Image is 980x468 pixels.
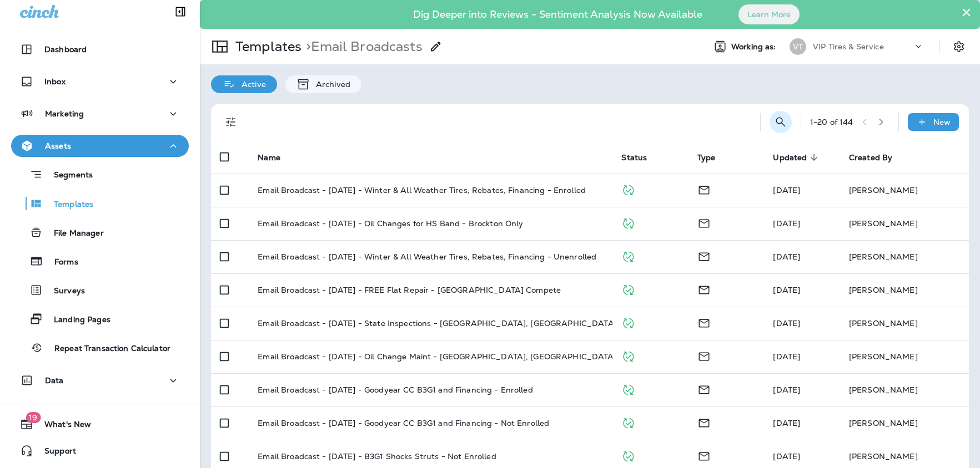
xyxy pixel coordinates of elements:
[43,257,78,268] p: Forms
[773,352,800,362] span: Melinda Vorhees
[621,284,635,294] span: Published
[621,384,635,394] span: Published
[43,286,85,297] p: Surveys
[773,152,821,162] span: Updated
[258,385,533,394] p: Email Broadcast - [DATE] - Goodyear CC B3G1 and Financing - Enrolled
[43,228,104,239] p: File Manager
[301,38,422,55] p: Email Broadcasts
[697,152,730,162] span: Type
[33,420,91,433] span: What's New
[840,207,969,240] td: [PERSON_NAME]
[773,153,807,162] span: Updated
[773,385,800,395] span: Melinda Vorhees
[621,350,635,360] span: Published
[773,285,800,295] span: Melinda Vorhees
[840,273,969,307] td: [PERSON_NAME]
[258,452,496,461] p: Email Broadcast - [DATE] - B3G1 Shocks Struts - Not Enrolled
[258,219,523,228] p: Email Broadcast - [DATE] - Oil Changes for HS Band - Brockton Only
[849,152,907,162] span: Created By
[26,412,41,423] span: 19
[621,317,635,327] span: Published
[933,118,951,126] p: New
[44,45,87,54] p: Dashboard
[43,200,93,210] p: Templates
[840,240,969,273] td: [PERSON_NAME]
[258,319,617,328] p: Email Broadcast - [DATE] - State Inspections - [GEOGRAPHIC_DATA], [GEOGRAPHIC_DATA]
[697,450,711,460] span: Email
[258,153,280,162] span: Name
[11,307,189,330] button: Landing Pages
[621,417,635,427] span: Published
[258,152,295,162] span: Name
[11,103,189,125] button: Marketing
[621,153,647,162] span: Status
[697,251,711,261] span: Email
[258,186,586,195] p: Email Broadcast - [DATE] - Winter & All Weather Tires, Rebates, Financing - Enrolled
[11,38,189,60] button: Dashboard
[11,135,189,157] button: Assets
[810,118,853,126] div: 1 - 20 of 144
[11,278,189,302] button: Surveys
[773,418,800,428] span: Melinda Vorhees
[258,286,561,294] p: Email Broadcast - [DATE] - FREE Flat Repair - [GEOGRAPHIC_DATA] Compete
[621,251,635,261] span: Published
[738,4,800,24] button: Learn More
[11,250,189,273] button: Forms
[840,340,969,373] td: [PERSON_NAME]
[770,111,792,133] button: Search Templates
[11,192,189,215] button: Templates
[697,284,711,294] span: Email
[11,336,189,359] button: Repeat Transaction Calculator
[220,111,242,133] button: Filters
[621,184,635,194] span: Published
[949,37,969,57] button: Settings
[44,77,66,86] p: Inbox
[849,153,892,162] span: Created By
[697,217,711,227] span: Email
[840,174,969,207] td: [PERSON_NAME]
[381,13,735,16] p: Dig Deeper into Reviews - Sentiment Analysis Now Available
[231,38,301,55] p: Templates
[961,3,972,21] button: Close
[310,80,350,89] p: Archived
[773,451,800,461] span: Melinda Vorhees
[43,344,170,354] p: Repeat Transaction Calculator
[11,413,189,435] button: 19What's New
[45,141,71,150] p: Assets
[697,350,711,360] span: Email
[236,80,266,89] p: Active
[773,185,800,195] span: Melinda Vorhees
[11,162,189,186] button: Segments
[165,1,196,23] button: Collapse Sidebar
[43,170,93,181] p: Segments
[840,373,969,406] td: [PERSON_NAME]
[11,221,189,244] button: File Manager
[45,376,64,385] p: Data
[11,440,189,462] button: Support
[45,109,84,118] p: Marketing
[840,406,969,440] td: [PERSON_NAME]
[258,352,707,361] p: Email Broadcast - [DATE] - Oil Change Maint - [GEOGRAPHIC_DATA], [GEOGRAPHIC_DATA], [GEOGRAPHIC_D...
[11,70,189,93] button: Inbox
[33,446,76,460] span: Support
[43,315,110,325] p: Landing Pages
[773,218,800,228] span: Melinda Vorhees
[258,252,596,261] p: Email Broadcast - [DATE] - Winter & All Weather Tires, Rebates, Financing - Unenrolled
[697,184,711,194] span: Email
[258,419,549,428] p: Email Broadcast - [DATE] - Goodyear CC B3G1 and Financing - Not Enrolled
[697,384,711,394] span: Email
[790,38,806,55] div: VT
[840,307,969,340] td: [PERSON_NAME]
[773,318,800,328] span: Melinda Vorhees
[621,152,661,162] span: Status
[773,252,800,262] span: Melinda Vorhees
[11,369,189,391] button: Data
[697,153,716,162] span: Type
[731,42,778,52] span: Working as:
[813,42,884,51] p: VIP Tires & Service
[621,450,635,460] span: Published
[697,417,711,427] span: Email
[621,217,635,227] span: Published
[697,317,711,327] span: Email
